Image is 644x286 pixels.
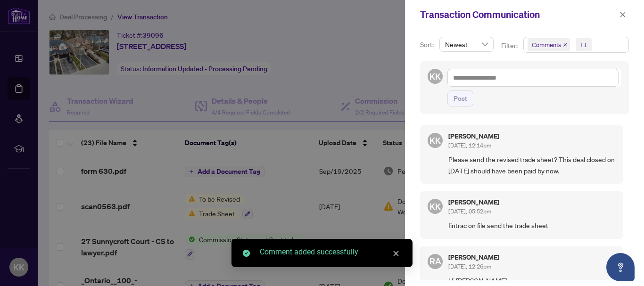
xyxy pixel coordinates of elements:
span: check-circle [243,250,250,257]
span: Please send the revised trade sheet? This deal closed on [DATE] should have been paid by now. [448,154,616,176]
span: Comments [528,38,570,51]
span: Newest [445,37,488,51]
span: close [619,11,626,18]
span: Comments [532,40,561,49]
div: Transaction Communication [420,8,617,22]
p: Filter: [501,41,519,51]
span: close [393,250,399,257]
h5: [PERSON_NAME] [448,254,499,261]
div: Comment added successfully [260,246,401,258]
button: Post [447,90,473,106]
span: RA [429,254,441,268]
button: Open asap [606,253,635,281]
span: [DATE], 05:52pm [448,208,491,215]
h5: [PERSON_NAME] [448,199,499,205]
div: +1 [580,40,587,49]
h5: [PERSON_NAME] [448,133,499,139]
span: [DATE], 12:14pm [448,142,491,149]
span: fintrac on file send the trade sheet [448,220,616,231]
span: KK [429,70,441,83]
a: Close [391,248,401,259]
span: close [563,42,568,47]
span: KK [429,134,441,147]
span: KK [429,200,441,213]
span: [DATE], 12:26pm [448,263,491,270]
p: Sort: [420,40,436,50]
